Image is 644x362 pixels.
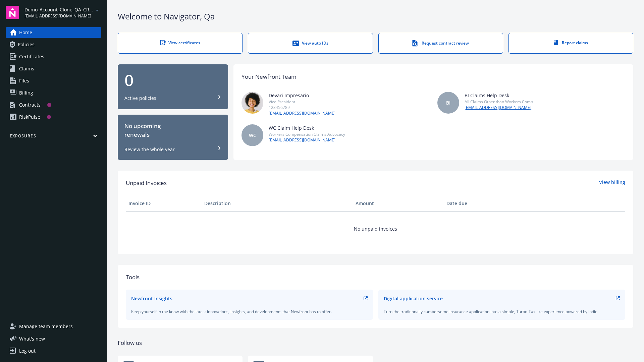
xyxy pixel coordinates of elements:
[269,110,335,116] a: [EMAIL_ADDRESS][DOMAIN_NAME]
[124,122,221,139] div: No upcoming renewals
[241,92,263,114] img: photo
[6,87,101,98] a: Billing
[465,105,533,111] a: [EMAIL_ADDRESS][DOMAIN_NAME]
[249,132,256,139] span: WC
[6,100,101,110] a: Contracts
[19,335,45,342] span: What ' s new
[269,131,345,137] div: Workers Compensation Claims Advocacy
[241,72,297,81] div: Your Newfront Team
[6,321,101,332] a: Manage team members
[465,92,533,99] div: BI Claims Help Desk
[124,72,221,88] div: 0
[24,6,101,19] button: Demo_Account_Clone_QA_CR_Tests_Prospect[EMAIL_ADDRESS][DOMAIN_NAME]arrowDropDown
[19,321,73,332] span: Manage team members
[126,273,625,282] div: Tools
[378,33,503,54] a: Request contract review
[269,92,335,99] div: Devari Impresario
[19,63,34,74] span: Claims
[522,40,620,46] div: Report claims
[118,339,633,347] div: Follow us
[248,33,373,54] a: View auto IDs
[392,40,489,47] div: Request contract review
[118,115,228,160] button: No upcomingrenewalsReview the whole year
[508,33,633,54] a: Report claims
[126,212,625,246] td: No unpaid invoices
[6,75,101,86] a: Files
[384,309,620,314] div: Turn the traditionally cumbersome insurance application into a simple, Turbo-Tax like experience ...
[118,64,228,110] button: 0Active policies
[19,112,40,122] div: RiskPulse
[19,346,36,356] div: Log out
[19,27,32,38] span: Home
[118,33,243,54] a: View certificates
[6,51,101,62] a: Certificates
[19,100,41,110] div: Contracts
[262,40,359,47] div: View auto IDs
[24,6,93,13] span: Demo_Account_Clone_QA_CR_Tests_Prospect
[6,63,101,74] a: Claims
[131,309,368,314] div: Keep yourself in the know with the latest innovations, insights, and developments that Newfront h...
[269,137,345,143] a: [EMAIL_ADDRESS][DOMAIN_NAME]
[131,40,229,46] div: View certificates
[599,179,625,187] a: View billing
[131,295,172,302] div: Newfront Insights
[202,195,353,212] th: Description
[124,146,175,153] div: Review the whole year
[6,335,56,342] button: What's new
[124,95,156,102] div: Active policies
[93,6,101,14] a: arrowDropDown
[444,195,520,212] th: Date due
[269,99,335,105] div: Vice President
[269,124,345,131] div: WC Claim Help Desk
[384,295,443,302] div: Digital application service
[18,39,35,50] span: Policies
[118,11,633,22] div: Welcome to Navigator , Qa
[126,195,202,212] th: Invoice ID
[6,39,101,50] a: Policies
[19,51,44,62] span: Certificates
[126,179,167,187] span: Unpaid Invoices
[6,27,101,38] a: Home
[269,105,335,110] div: 123456789
[353,195,444,212] th: Amount
[6,6,19,19] img: navigator-logo.svg
[19,87,33,98] span: Billing
[6,133,101,141] button: Exposures
[24,13,93,19] span: [EMAIL_ADDRESS][DOMAIN_NAME]
[6,112,101,122] a: RiskPulse
[465,99,533,105] div: All Claims Other than Workers Comp
[446,99,450,106] span: BI
[19,75,29,86] span: Files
